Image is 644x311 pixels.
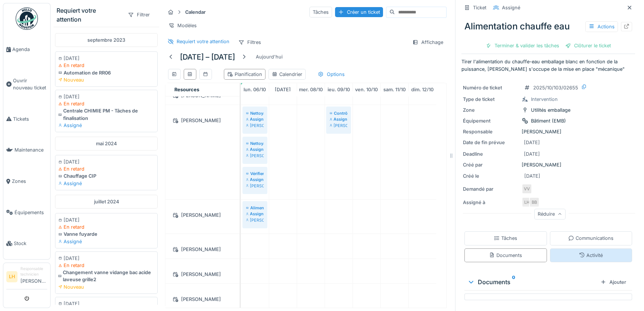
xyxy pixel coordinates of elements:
div: Tâches [494,235,517,242]
span: Resources [174,87,199,92]
span: Ouvrir nouveau ticket [13,77,47,91]
div: BB [529,197,540,207]
div: Clôturer le ticket [562,41,614,51]
div: [PERSON_NAME] [170,245,235,254]
a: Zones [3,166,50,197]
span: Tickets [13,115,47,123]
div: Assigné [246,177,264,183]
div: Aujourd'hui [253,52,286,62]
div: Vanne fuyarde [58,231,154,238]
div: [PERSON_NAME] [170,270,235,279]
div: Documents [489,252,522,259]
div: Terminer & valider les tâches [483,41,562,51]
div: En retard [58,262,154,269]
div: Changement vanne vidange bac acide laveuse grille2 [58,269,154,283]
div: [DATE] [524,139,540,146]
div: Créé par [463,161,519,168]
div: [PERSON_NAME] [246,153,264,159]
strong: Calendar [182,9,209,16]
a: Agenda [3,34,50,65]
a: 8 octobre 2025 [297,85,325,95]
div: Responsable technicien [20,266,47,277]
a: 10 octobre 2025 [353,85,380,95]
div: Chauffage CIP [58,172,154,180]
div: En retard [58,223,154,231]
div: Nouveau [58,283,154,291]
div: Type de ticket [463,96,519,103]
div: [PERSON_NAME] [463,128,634,135]
div: [DATE] [58,93,154,100]
div: Créé le [463,172,519,180]
div: [PERSON_NAME] [170,210,235,220]
div: Modèles [165,20,200,31]
div: Options [315,69,348,80]
div: [PERSON_NAME] [246,183,264,189]
div: [PERSON_NAME] [246,123,264,128]
div: [DATE] [524,150,540,158]
span: Maintenance [15,146,47,153]
div: Requiert votre attention [57,6,122,24]
div: Deadline [463,150,519,158]
div: [DATE] [524,172,540,180]
sup: 0 [512,277,515,286]
div: Nouveau [58,76,154,83]
div: Requiert votre attention [177,38,229,45]
div: Filtrer [125,9,153,20]
div: Assigné [246,116,264,122]
div: mai 2024 [55,137,158,150]
div: Équipement [463,117,519,124]
div: septembre 2023 [55,33,158,47]
div: Intervention [531,96,558,103]
p: Tirer l'alimentation du chauffe-eau emballage blanc en fonction de la puissance, [PERSON_NAME] s'... [461,58,635,72]
a: Stock [3,228,50,259]
div: Créer un ticket [335,7,383,17]
div: En retard [58,100,154,107]
div: Affichage [409,37,447,48]
div: Alimentation chauffe eau [461,17,635,36]
div: Assigné [58,122,154,129]
div: [PERSON_NAME] [463,161,634,168]
a: 6 octobre 2025 [242,85,268,95]
div: [PERSON_NAME] [246,217,264,223]
div: Utilités emballage [531,107,570,114]
div: Ajouter [598,277,629,287]
div: Calendrier [272,71,302,78]
span: Équipements [15,209,47,216]
div: Assigné [58,238,154,245]
div: Assigné à [463,199,519,206]
div: Assigné [502,4,520,11]
div: Assigné [246,211,264,217]
a: 11 octobre 2025 [381,85,408,95]
a: Tickets [3,104,50,135]
div: Assigné [246,146,264,152]
div: [DATE] [58,300,154,307]
div: Communications [568,235,614,242]
div: Numéro de ticket [463,84,519,91]
div: LH [522,197,532,207]
div: [DATE] [58,255,154,262]
div: [PERSON_NAME] [330,123,347,128]
div: Contrôle périodique thermographie [330,110,347,116]
img: Badge_color-CXgf-gQk.svg [16,7,38,30]
div: Automation de RR06 [58,69,154,76]
div: Responsable [463,128,519,135]
div: Filtres [235,37,264,48]
div: Planification [227,71,262,78]
div: Réduire [534,209,566,219]
div: Centrale CHIMIE PM - Tâches de finalisation [58,107,154,121]
div: Nettoyage des filtres d'eau glacée [246,110,264,116]
div: Nettoyage des filtres d'eau glacée [246,140,264,146]
div: Tâches [309,7,332,18]
div: [DATE] [58,55,154,62]
div: Zone [463,107,519,114]
div: Bâtiment (EMB) [531,117,566,124]
a: Équipements [3,197,50,228]
div: [PERSON_NAME] [170,116,235,125]
div: Ticket [473,4,486,11]
div: [DATE] [58,158,154,165]
div: [DATE] [58,216,154,223]
a: LH Responsable technicien[PERSON_NAME] [6,266,47,289]
div: 2025/10/103/02655 [533,84,578,91]
a: 12 octobre 2025 [409,85,435,95]
div: En retard [58,62,154,69]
